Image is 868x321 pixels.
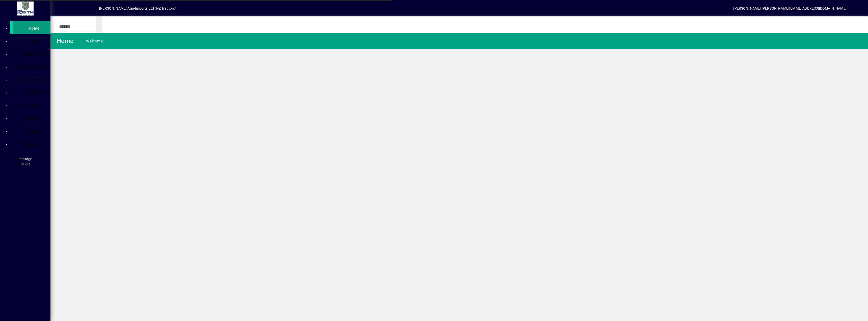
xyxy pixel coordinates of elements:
a: Reports [13,111,50,124]
a: Suppliers [13,73,50,85]
span: Support [27,142,42,146]
span: Suppliers [25,78,43,82]
span: Staff [29,104,39,108]
span: Home [29,26,39,30]
span: Package [18,157,32,161]
button: Add [67,4,83,13]
a: Customers [13,47,50,60]
div: [PERSON_NAME] Agri-Imports Ltd (NZ Tractors) [99,4,176,12]
button: Profile [83,4,99,13]
span: Reports [27,116,41,120]
span: Settings [26,129,42,133]
span: POS [30,39,38,43]
span: Customers [24,52,44,56]
div: Home [54,37,76,45]
a: Settings [13,124,50,137]
div: Welcome [86,37,103,45]
a: Knowledge Base [852,1,862,17]
a: Home [10,21,50,34]
a: Pick and Pack [13,60,50,72]
span: Pick and Pack [21,65,47,69]
a: Products [13,86,50,98]
span: Products [26,91,43,95]
div: [PERSON_NAME] [PERSON_NAME][EMAIL_ADDRESS][DOMAIN_NAME] [733,4,847,12]
a: Support [13,137,50,150]
a: Staff [13,98,50,111]
a: POS [13,34,50,47]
